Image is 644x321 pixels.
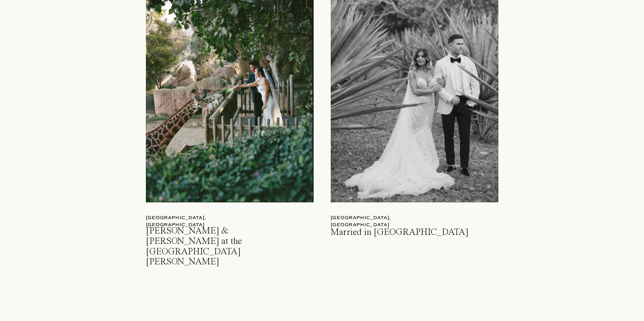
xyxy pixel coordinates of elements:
[146,226,280,244] a: [PERSON_NAME] & [PERSON_NAME] at the [GEOGRAPHIC_DATA][PERSON_NAME]
[146,214,253,221] a: [GEOGRAPHIC_DATA], [GEOGRAPHIC_DATA]
[331,214,438,221] a: [GEOGRAPHIC_DATA], [GEOGRAPHIC_DATA]
[331,228,490,245] a: Married in [GEOGRAPHIC_DATA]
